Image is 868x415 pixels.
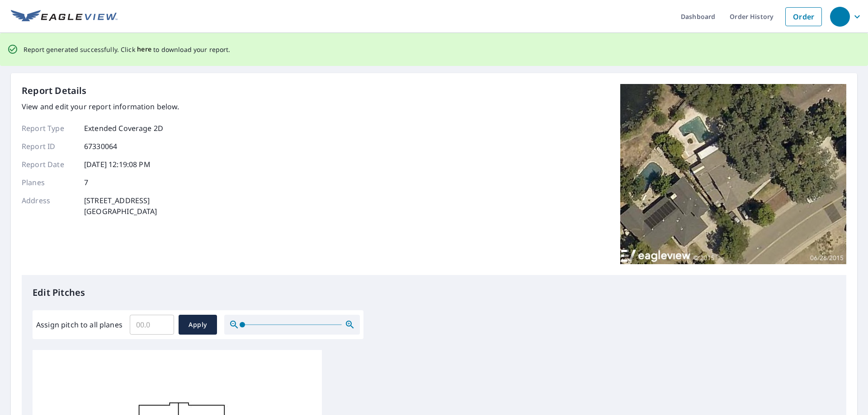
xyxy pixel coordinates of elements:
p: 67330064 [84,141,117,152]
img: EV Logo [11,10,118,23]
label: Assign pitch to all planes [36,319,123,330]
p: Report Date [22,159,76,170]
p: Address [22,195,76,217]
p: Report ID [22,141,76,152]
p: Report Details [22,84,87,98]
p: [STREET_ADDRESS] [GEOGRAPHIC_DATA] [84,195,157,217]
p: [DATE] 12:19:08 PM [84,159,151,170]
p: Report generated successfully. Click to download your report. [24,44,231,55]
img: Top image [620,84,846,265]
button: here [137,44,152,55]
button: Apply [179,315,217,335]
p: View and edit your report information below. [22,101,179,112]
p: Extended Coverage 2D [84,123,163,134]
p: 7 [84,177,88,188]
input: 00.0 [130,312,174,337]
p: Edit Pitches [33,286,835,299]
a: Order [785,7,822,26]
span: Apply [186,319,210,331]
p: Planes [22,177,76,188]
p: Report Type [22,123,76,134]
